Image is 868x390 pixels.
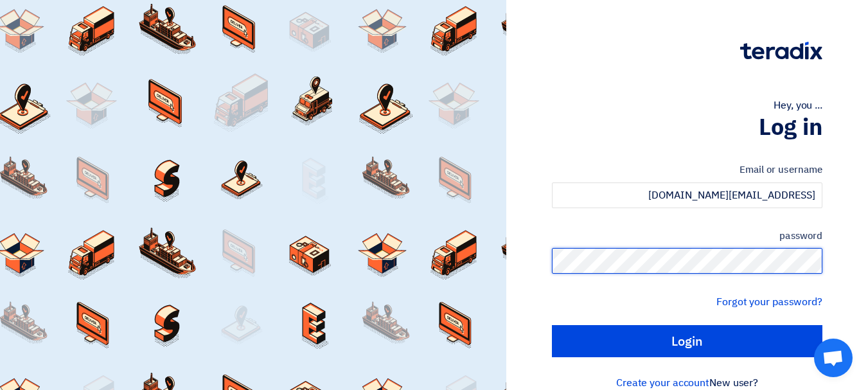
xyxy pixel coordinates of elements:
[552,325,822,357] input: Login
[552,182,822,208] input: Enter your work email or username...
[740,163,822,177] font: Email or username
[774,98,822,113] font: Hey, you ...
[814,339,853,377] div: Open chat
[740,42,822,60] img: Teradix logo
[779,229,822,243] font: password
[759,110,822,145] font: Log in
[716,294,822,310] a: Forgot your password?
